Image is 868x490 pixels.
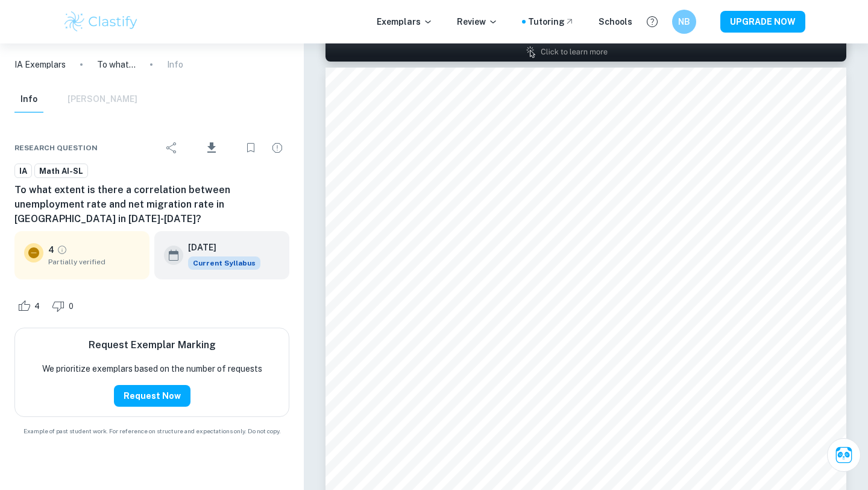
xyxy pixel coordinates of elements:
span: Math AI-SL [35,165,87,177]
p: Info [167,58,183,71]
p: Review [457,15,498,28]
span: Research question [14,142,98,153]
a: Schools [599,15,632,28]
span: Example of past student work. For reference on structure and expectations only. Do not copy. [14,427,289,436]
div: Dislike [49,296,80,316]
button: NB [672,10,696,34]
div: Download [186,132,236,164]
button: UPGRADE NOW [720,11,805,33]
h6: To what extent is there a correlation between unemployment rate and net migration rate in [GEOGRA... [14,183,289,226]
span: Current Syllabus [188,256,260,270]
h6: Request Exemplar Marking [89,338,216,352]
p: Exemplars [377,15,433,28]
a: IA Exemplars [14,58,66,71]
a: Tutoring [528,15,574,28]
a: Math AI-SL [34,164,88,179]
button: Info [14,86,43,113]
div: Bookmark [239,136,263,160]
button: Help and Feedback [642,11,662,32]
span: 0 [62,301,80,313]
a: Grade partially verified [57,244,68,255]
h6: NB [678,15,691,28]
button: Request Now [114,385,190,407]
a: IA [14,164,32,179]
p: To what extent is there a correlation between unemployment rate and net migration rate in [GEOGRA... [97,58,136,71]
div: Report issue [265,136,289,160]
span: Partially verified [48,256,140,267]
p: 4 [48,243,54,256]
div: This exemplar is based on the current syllabus. Feel free to refer to it for inspiration/ideas wh... [188,256,260,270]
button: Ask Clai [827,438,861,472]
span: IA [15,165,31,177]
div: Share [160,136,184,160]
img: Clastify logo [63,10,139,34]
span: 4 [28,301,46,313]
h6: [DATE] [188,241,251,254]
div: Like [14,296,46,316]
p: We prioritize exemplars based on the number of requests [42,362,262,375]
